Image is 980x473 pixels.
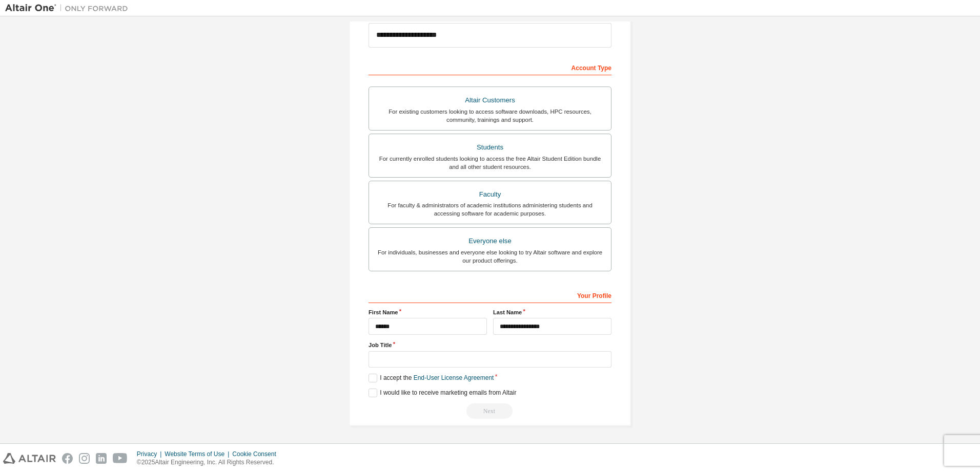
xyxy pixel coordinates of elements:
[414,374,494,381] a: End-User License Agreement
[369,341,611,349] label: Job Title
[375,93,605,107] div: Altair Customers
[375,107,605,124] div: For existing customers looking to access software downloads, HPC resources, community, trainings ...
[369,308,487,316] label: First Name
[375,248,605,265] div: For individuals, businesses and everyone else looking to try Altair software and explore our prod...
[5,3,133,13] img: Altair One
[369,403,611,419] div: Read and acccept EULA to continue
[369,287,611,303] div: Your Profile
[137,450,165,458] div: Privacy
[369,389,516,397] label: I would like to receive marketing emails from Altair
[369,374,494,382] label: I accept the
[375,234,605,248] div: Everyone else
[96,453,107,464] img: linkedin.svg
[375,201,605,218] div: For faculty & administrators of academic institutions administering students and accessing softwa...
[137,458,282,467] p: © 2025 Altair Engineering, Inc. All Rights Reserved.
[232,450,282,458] div: Cookie Consent
[493,308,611,316] label: Last Name
[369,59,611,75] div: Account Type
[113,453,128,464] img: youtube.svg
[62,453,73,464] img: facebook.svg
[79,453,90,464] img: instagram.svg
[3,453,56,464] img: altair_logo.svg
[165,450,232,458] div: Website Terms of Use
[375,140,605,155] div: Students
[375,187,605,202] div: Faculty
[375,155,605,171] div: For currently enrolled students looking to access the free Altair Student Edition bundle and all ...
